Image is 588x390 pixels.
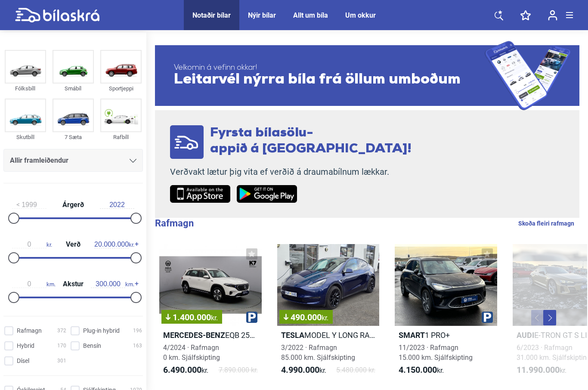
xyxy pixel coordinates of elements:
span: km. [91,280,134,288]
span: 3/2022 · Rafmagn 85.000 km. Sjálfskipting [281,344,355,362]
span: Velkomin á vefinn okkar! [174,64,485,72]
span: kr. [94,241,134,248]
a: Nýir bílar [248,11,276,19]
span: Árgerð [60,201,86,208]
span: 4/2024 · Rafmagn 0 km. Sjálfskipting [163,344,220,362]
span: 1.400.000 [166,313,218,322]
a: 1.400.000kr.Mercedes-BenzEQB 250 PURE.4/2024 · Rafmagn0 km. Sjálfskipting6.490.000kr.7.890.000 kr. [159,244,262,383]
b: Mercedes-Benz [163,331,225,340]
span: Dísel [17,356,29,365]
span: kr. [211,314,218,322]
span: Bensín [83,341,101,350]
span: Plug-in hybrid [83,326,120,335]
b: Tesla [281,331,304,340]
span: 7.890.000 kr. [219,365,258,375]
span: Allir framleiðendur [10,155,68,167]
b: 11.990.000 [517,365,560,375]
span: 490.000 [284,313,328,322]
a: Smart1 PRO+11/2023 · Rafmagn15.000 km. Sjálfskipting4.150.000kr. [395,244,497,383]
span: kr. [281,365,326,375]
img: user-login.svg [548,10,557,21]
b: Smart [399,331,425,340]
div: Skutbíll [5,132,46,142]
span: kr. [163,365,208,375]
a: Velkomin á vefinn okkar!Leitarvél nýrra bíla frá öllum umboðum [155,41,579,110]
span: kr. [12,241,52,248]
div: Sportjeppi [100,84,142,93]
span: km. [12,280,56,288]
a: Allt um bíla [293,11,328,19]
span: 301 [57,356,66,365]
span: Leitarvél nýrra bíla frá öllum umboðum [174,72,485,88]
div: Fólksbíll [5,84,46,93]
h2: EQB 250 PURE. [159,330,262,340]
b: 6.490.000 [163,365,201,375]
a: Notaðir bílar [192,11,231,19]
span: kr. [517,365,566,375]
b: 4.150.000 [399,365,437,375]
span: Verð [64,241,83,248]
h2: MODEL Y LONG RANGE [277,330,380,340]
b: Rafmagn [155,218,194,229]
a: 490.000kr.TeslaMODEL Y LONG RANGE3/2022 · Rafmagn85.000 km. Sjálfskipting4.990.000kr.5.480.000 kr. [277,244,380,383]
span: Rafmagn [17,326,42,335]
span: kr. [322,314,328,322]
span: 170 [57,341,66,350]
a: Um okkur [345,11,376,19]
b: Audi [517,331,534,340]
span: 11/2023 · Rafmagn 15.000 km. Sjálfskipting [399,344,473,362]
a: Skoða fleiri rafmagn [518,218,574,229]
span: Hybrid [17,341,34,350]
button: Next [543,310,556,325]
span: Akstur [61,281,86,288]
div: 7 Sæta [53,132,94,142]
div: Rafbíll [100,132,142,142]
span: kr. [399,365,444,375]
div: Smábíl [53,84,94,93]
b: 4.990.000 [281,365,319,375]
h2: 1 PRO+ [395,330,497,340]
span: Fyrsta bílasölu- appið á [GEOGRAPHIC_DATA]! [210,127,412,156]
span: 372 [57,326,66,335]
span: 163 [133,341,142,350]
button: Previous [531,310,544,325]
span: 5.480.000 kr. [336,365,375,375]
p: Verðvakt lætur þig vita ef verðið á draumabílnum lækkar. [170,167,412,177]
span: 196 [133,326,142,335]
